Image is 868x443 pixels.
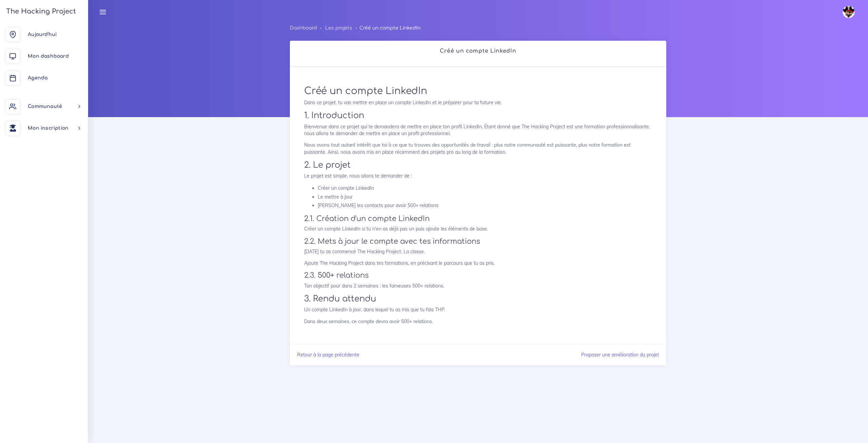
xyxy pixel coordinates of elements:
[304,248,652,255] p: [DATE] tu as commencé The Hacking Project. La classe.
[28,126,68,131] span: Mon inscription
[304,215,652,223] h3: 2.1. Création d'un compte LinkedIn
[304,111,652,121] h2: 1. Introduction
[297,352,359,358] a: Retour à la page précédente
[304,260,652,266] p: Ajoute The Hacking Project dans tes formations, en précisant le parcours que tu as pris.
[304,282,652,289] p: Ton objectif pour dans 2 semaines : les fameuses 500+ relations.
[304,306,652,313] p: Un compte LinkedIn à jour, dans lequel tu as mis que tu fais THP.
[304,99,652,106] p: Dans ce projet, tu vas mettre en place un compte LinkedIn et le préparer pour ta future vie.
[325,25,352,31] a: Les projets
[290,25,317,31] a: Dashboard
[297,48,659,54] h2: Créé un compte LinkedIn
[28,104,62,109] span: Communauté
[4,8,76,15] h3: The Hacking Project
[304,318,652,325] p: Dans deux semaines, ce compte devra avoir 500+ relations.
[28,32,57,37] span: Aujourd'hui
[352,24,420,32] li: Créé un compte LinkedIn
[318,193,652,201] li: Le mettre à jour
[304,237,652,246] h3: 2.2. Mets à jour le compte avec tes informations
[304,123,652,137] p: Bienvenue dans ce projet qui te demandera de mettre en place ton profil LinkedIn. Étant donné que...
[581,352,659,358] a: Proposer une amélioration du projet
[304,86,652,97] h1: Créé un compte LinkedIn
[304,225,652,232] p: Créer un compte LinkedIn si tu n'en as déjà pas un puis ajoute les éléments de base.
[318,201,652,210] li: [PERSON_NAME] les contacts pour avoir 500+ relations
[304,294,652,304] h2: 3. Rendu attendu
[318,184,652,192] li: Créer un compte LinkedIn
[304,160,652,170] h2: 2. Le projet
[304,172,652,179] p: Le projet est simple, nous allons te demander de :
[304,271,652,280] h3: 2.3. 500+ relations
[843,6,855,18] img: avatar
[304,142,652,155] p: Nous avons tout autant intérêt que toi à ce que tu trouves des opportunités de travail : plus not...
[28,75,47,80] span: Agenda
[28,54,69,59] span: Mon dashboard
